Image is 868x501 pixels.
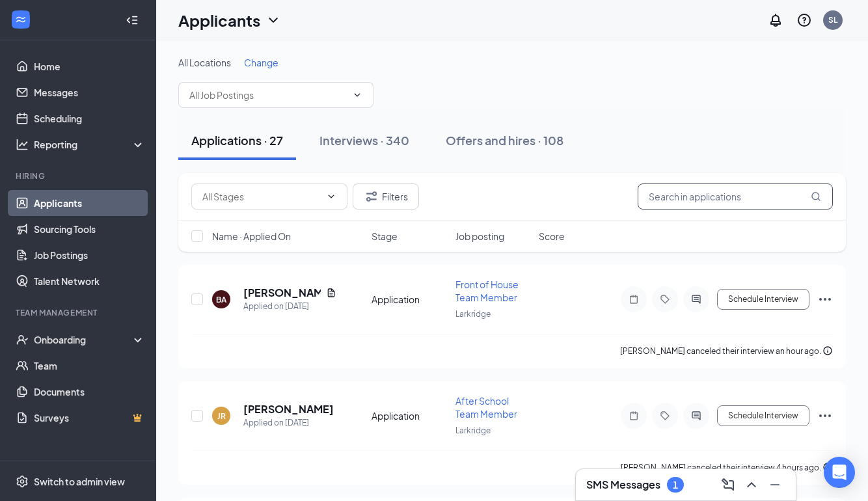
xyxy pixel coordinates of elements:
[178,9,260,31] h1: Applicants
[34,216,145,242] a: Sourcing Tools
[539,230,565,243] span: Score
[16,475,29,488] svg: Settings
[216,294,226,305] div: BA
[189,88,347,102] input: All Job Postings
[34,268,145,294] a: Talent Network
[720,477,736,493] svg: ComposeMessage
[34,105,145,131] a: Scheduling
[767,477,783,493] svg: Minimize
[372,293,448,306] div: Application
[768,12,783,28] svg: Notifications
[455,426,491,435] span: Larkridge
[352,90,362,100] svg: ChevronDown
[364,189,379,204] svg: Filter
[243,286,321,300] h5: [PERSON_NAME]
[455,230,504,243] span: Job posting
[638,183,833,210] input: Search in applications
[824,457,855,488] div: Open Intercom Messenger
[586,478,660,492] h3: SMS Messages
[34,405,145,431] a: SurveysCrown
[822,345,833,356] svg: Info
[212,230,291,243] span: Name · Applied On
[244,57,278,68] span: Change
[822,462,833,472] svg: Info
[455,395,517,420] span: After School Team Member
[657,411,673,421] svg: Tag
[34,138,146,151] div: Reporting
[718,474,739,495] button: ComposeMessage
[688,411,704,421] svg: ActiveChat
[178,57,231,68] span: All Locations
[34,333,134,346] div: Onboarding
[16,170,142,182] div: Hiring
[446,132,563,148] div: Offers and hires · 108
[326,191,336,202] svg: ChevronDown
[326,288,336,298] svg: Document
[796,12,812,28] svg: QuestionInfo
[765,474,785,495] button: Minimize
[34,353,145,379] a: Team
[620,345,833,358] div: [PERSON_NAME] canceled their interview an hour ago.
[817,408,833,424] svg: Ellipses
[673,480,678,491] div: 1
[34,53,145,79] a: Home
[16,307,142,318] div: Team Management
[265,12,281,28] svg: ChevronDown
[741,474,762,495] button: ChevronUp
[828,14,837,25] div: SL
[34,475,125,488] div: Switch to admin view
[626,411,642,421] svg: Note
[657,294,673,305] svg: Tag
[353,183,419,210] button: Filter Filters
[16,333,29,346] svg: UserCheck
[217,411,226,422] div: JR
[372,409,448,422] div: Application
[191,132,283,148] div: Applications · 27
[688,294,704,305] svg: ActiveChat
[817,291,833,307] svg: Ellipses
[34,379,145,405] a: Documents
[626,294,642,305] svg: Note
[372,230,398,243] span: Stage
[717,405,809,426] button: Schedule Interview
[319,132,409,148] div: Interviews · 340
[16,138,29,151] svg: Analysis
[455,278,519,303] span: Front of House Team Member
[34,242,145,268] a: Job Postings
[243,416,334,429] div: Applied on [DATE]
[243,300,336,313] div: Applied on [DATE]
[717,289,809,310] button: Schedule Interview
[34,79,145,105] a: Messages
[811,191,821,202] svg: MagnifyingGlass
[744,477,759,493] svg: ChevronUp
[243,402,334,416] h5: [PERSON_NAME]
[621,461,833,474] div: [PERSON_NAME] canceled their interview 4 hours ago.
[14,13,27,26] svg: WorkstreamLogo
[126,14,139,27] svg: Collapse
[34,190,145,216] a: Applicants
[455,309,491,319] span: Larkridge
[202,189,321,204] input: All Stages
